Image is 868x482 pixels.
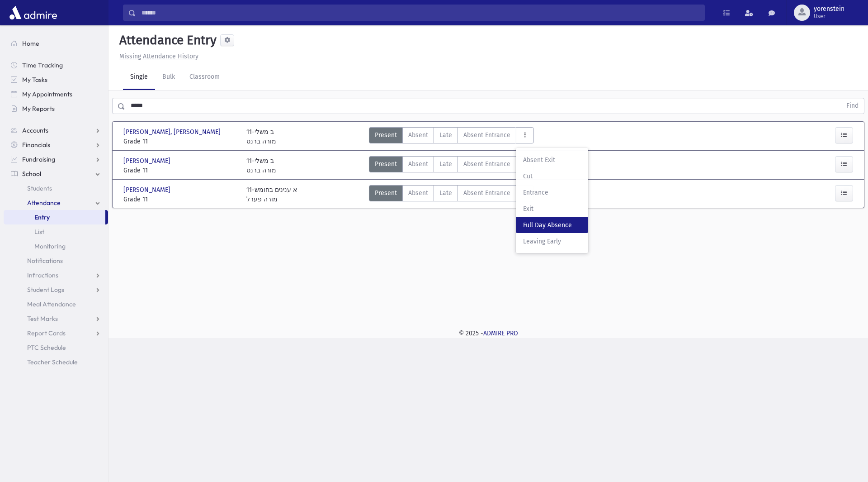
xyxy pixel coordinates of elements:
[4,311,108,326] a: Test Marks
[463,159,510,169] span: Absent Entrance
[4,58,108,72] a: Time Tracking
[523,172,581,181] span: Cut
[4,268,108,282] a: Infractions
[246,156,276,175] div: 11-ב משלי מורה ברנט
[4,101,108,116] a: My Reports
[814,13,844,20] span: User
[523,204,581,214] span: Exit
[22,141,50,149] span: Financials
[27,300,76,308] span: Meal Attendance
[22,126,48,134] span: Accounts
[369,156,534,175] div: AttTypes
[439,130,452,140] span: Late
[4,326,108,340] a: Report Cards
[27,271,58,279] span: Infractions
[4,282,108,297] a: Student Logs
[27,257,63,265] span: Notifications
[27,315,58,323] span: Test Marks
[27,184,52,192] span: Students
[4,355,108,369] a: Teacher Schedule
[463,130,510,140] span: Absent Entrance
[22,170,41,178] span: School
[246,185,297,204] div: 11-א ענינים בחומש מורה פערל
[27,358,78,366] span: Teacher Schedule
[116,52,198,60] a: Missing Attendance History
[27,199,61,207] span: Attendance
[814,5,844,13] span: yorenstein
[22,105,55,113] span: My Reports
[4,152,108,167] a: Fundraising
[369,185,534,204] div: AttTypes
[182,65,227,90] a: Classroom
[841,98,864,114] button: Find
[4,72,108,87] a: My Tasks
[375,159,397,169] span: Present
[22,61,63,69] span: Time Tracking
[483,329,518,337] a: ADMIRE PRO
[116,33,217,48] h5: Attendance Entry
[22,76,47,84] span: My Tasks
[34,213,50,221] span: Entry
[523,155,581,165] span: Absent Exit
[4,167,108,181] a: School
[463,188,510,198] span: Absent Entrance
[4,123,108,138] a: Accounts
[123,65,155,90] a: Single
[34,228,44,236] span: List
[27,329,66,337] span: Report Cards
[523,188,581,197] span: Entrance
[4,181,108,196] a: Students
[246,127,276,146] div: 11-ב משלי מורה ברנט
[7,4,59,22] img: AdmirePro
[4,340,108,355] a: PTC Schedule
[523,220,581,230] span: Full Day Absence
[439,159,452,169] span: Late
[408,130,428,140] span: Absent
[4,138,108,152] a: Financials
[4,297,108,311] a: Meal Attendance
[4,36,108,51] a: Home
[22,90,72,98] span: My Appointments
[375,130,397,140] span: Present
[439,188,452,198] span: Late
[4,87,108,101] a: My Appointments
[4,224,108,239] a: List
[123,156,172,166] span: [PERSON_NAME]
[136,5,704,21] input: Search
[123,137,237,146] span: Grade 11
[123,127,222,137] span: [PERSON_NAME], [PERSON_NAME]
[123,166,237,175] span: Grade 11
[4,210,105,224] a: Entry
[22,155,55,163] span: Fundraising
[4,253,108,268] a: Notifications
[123,195,237,204] span: Grade 11
[123,329,854,338] div: © 2025 -
[119,52,198,60] u: Missing Attendance History
[369,127,534,146] div: AttTypes
[34,242,66,250] span: Monitoring
[4,196,108,210] a: Attendance
[155,65,182,90] a: Bulk
[408,159,428,169] span: Absent
[523,237,581,246] span: Leaving Early
[408,188,428,198] span: Absent
[27,344,66,352] span: PTC Schedule
[123,185,172,195] span: [PERSON_NAME]
[27,286,64,294] span: Student Logs
[4,239,108,253] a: Monitoring
[22,39,39,48] span: Home
[375,188,397,198] span: Present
